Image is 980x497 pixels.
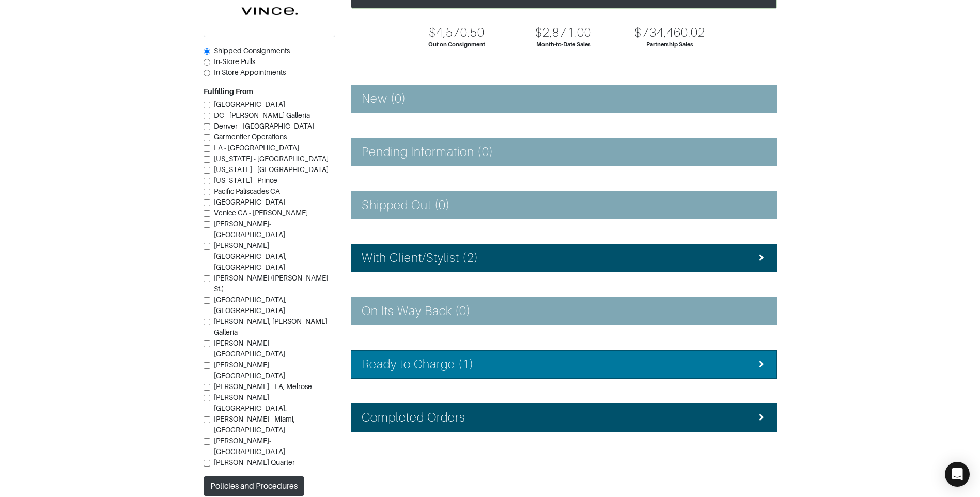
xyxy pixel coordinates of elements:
input: [PERSON_NAME] - Miami, [GEOGRAPHIC_DATA] [204,416,210,423]
input: [PERSON_NAME] Quarter [204,460,210,467]
span: LA - [GEOGRAPHIC_DATA] [214,144,299,152]
input: Venice CA - [PERSON_NAME] [204,210,210,217]
span: [PERSON_NAME], [PERSON_NAME] Galleria [214,317,328,336]
div: $2,871.00 [535,25,591,40]
span: [PERSON_NAME] - [GEOGRAPHIC_DATA] [214,339,285,358]
input: Denver - [GEOGRAPHIC_DATA] [204,123,210,130]
h4: New (0) [362,91,406,106]
span: [PERSON_NAME] - [GEOGRAPHIC_DATA], [GEOGRAPHIC_DATA] [214,241,287,271]
span: [US_STATE] - [GEOGRAPHIC_DATA] [214,154,329,163]
div: Out on Consignment [428,40,485,49]
div: $734,460.02 [634,25,705,40]
span: In-Store Pulls [214,57,255,66]
span: [US_STATE] - Prince [214,176,277,184]
input: LA - [GEOGRAPHIC_DATA] [204,145,210,152]
span: In Store Appointments [214,68,286,76]
span: Pacific Paliscades CA [214,187,280,195]
input: [GEOGRAPHIC_DATA] [204,199,210,206]
input: [PERSON_NAME][GEOGRAPHIC_DATA] [204,362,210,369]
input: [US_STATE] - [GEOGRAPHIC_DATA] [204,156,210,163]
h4: With Client/Stylist (2) [362,251,478,266]
span: [PERSON_NAME][GEOGRAPHIC_DATA] [214,361,285,380]
label: Fulfilling From [204,86,253,97]
h4: On Its Way Back (0) [362,304,471,319]
input: [PERSON_NAME]- [GEOGRAPHIC_DATA] [204,438,210,445]
div: Partnership Sales [646,40,693,49]
input: [GEOGRAPHIC_DATA] [204,102,210,108]
button: Policies and Procedures [204,476,304,496]
h4: Pending Information (0) [362,145,493,160]
input: [PERSON_NAME], [PERSON_NAME] Galleria [204,319,210,325]
input: [GEOGRAPHIC_DATA], [GEOGRAPHIC_DATA] [204,297,210,304]
span: [PERSON_NAME] - LA, Melrose [214,382,312,391]
span: Denver - [GEOGRAPHIC_DATA] [214,122,314,130]
input: [US_STATE] - Prince [204,178,210,184]
span: [PERSON_NAME] - Miami, [GEOGRAPHIC_DATA] [214,415,295,434]
span: [PERSON_NAME] ([PERSON_NAME] St.) [214,274,328,293]
span: DC - [PERSON_NAME] Galleria [214,111,310,119]
input: In Store Appointments [204,70,210,76]
span: [PERSON_NAME][GEOGRAPHIC_DATA]. [214,393,287,412]
span: [PERSON_NAME]- [GEOGRAPHIC_DATA] [214,437,285,456]
input: [US_STATE] - [GEOGRAPHIC_DATA] [204,167,210,174]
span: [PERSON_NAME]-[GEOGRAPHIC_DATA] [214,220,285,239]
span: [GEOGRAPHIC_DATA] [214,100,285,108]
input: [PERSON_NAME]-[GEOGRAPHIC_DATA] [204,221,210,228]
div: Month-to-Date Sales [536,40,591,49]
input: [PERSON_NAME][GEOGRAPHIC_DATA]. [204,395,210,401]
input: [PERSON_NAME] ([PERSON_NAME] St.) [204,275,210,282]
input: Garmentier Operations [204,134,210,141]
h4: Ready to Charge (1) [362,357,474,372]
span: [GEOGRAPHIC_DATA], [GEOGRAPHIC_DATA] [214,296,287,315]
input: In-Store Pulls [204,59,210,66]
span: [US_STATE] - [GEOGRAPHIC_DATA] [214,165,329,174]
input: DC - [PERSON_NAME] Galleria [204,113,210,119]
div: Open Intercom Messenger [945,462,970,487]
span: [PERSON_NAME] Quarter [214,458,295,467]
input: Shipped Consignments [204,48,210,55]
h4: Shipped Out (0) [362,198,450,213]
input: [PERSON_NAME] - LA, Melrose [204,384,210,391]
div: $4,570.50 [429,25,485,40]
input: Pacific Paliscades CA [204,189,210,195]
span: [GEOGRAPHIC_DATA] [214,198,285,206]
input: [PERSON_NAME] - [GEOGRAPHIC_DATA], [GEOGRAPHIC_DATA] [204,243,210,250]
h4: Completed Orders [362,410,466,425]
span: Garmentier Operations [214,133,287,141]
span: Venice CA - [PERSON_NAME] [214,209,308,217]
input: [PERSON_NAME] - [GEOGRAPHIC_DATA] [204,340,210,347]
span: Shipped Consignments [214,46,290,55]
